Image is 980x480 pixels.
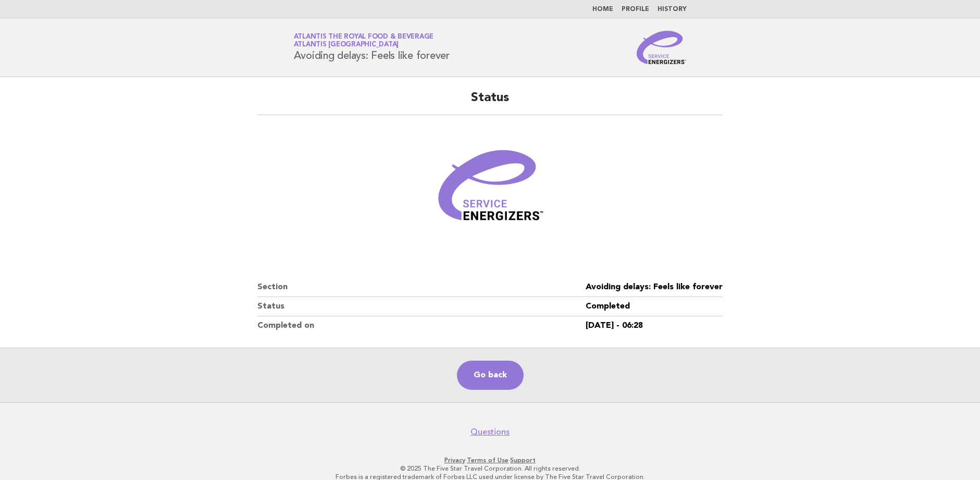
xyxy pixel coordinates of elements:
[586,278,723,297] dd: Avoiding delays: Feels like forever
[294,34,450,61] h1: Avoiding delays: Feels like forever
[171,464,809,473] p: © 2025 The Five Star Travel Corporation. All rights reserved.
[470,427,510,437] a: Questions
[171,456,809,464] p: · ·
[622,6,649,13] a: Profile
[457,361,524,390] a: Go back
[467,457,508,464] a: Terms of Use
[428,128,553,253] img: Verified
[586,297,723,316] dd: Completed
[510,457,536,464] a: Support
[257,90,723,115] h2: Status
[257,278,586,297] dt: Section
[257,316,586,335] dt: Completed on
[592,6,613,13] a: Home
[586,316,723,335] dd: [DATE] - 06:28
[294,33,434,48] a: Atlantis the Royal Food & BeverageAtlantis [GEOGRAPHIC_DATA]
[444,457,465,464] a: Privacy
[658,6,687,13] a: History
[294,42,399,48] span: Atlantis [GEOGRAPHIC_DATA]
[637,31,687,64] img: Service Energizers
[257,297,586,316] dt: Status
